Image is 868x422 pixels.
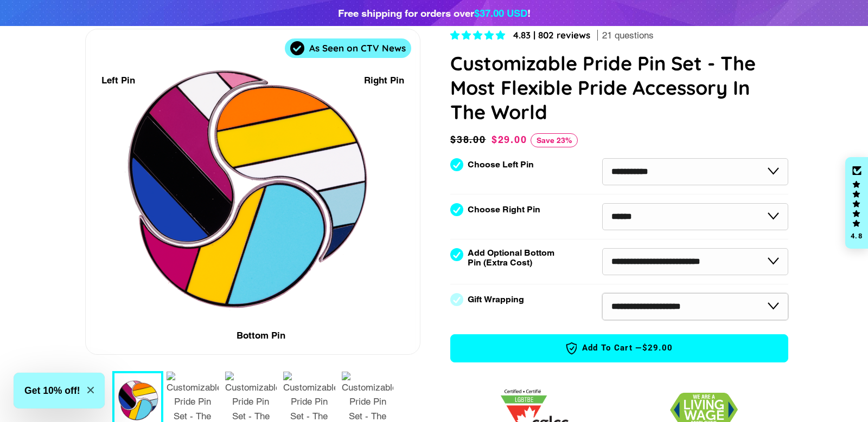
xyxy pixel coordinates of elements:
div: 4.8 [850,232,863,239]
label: Gift Wrapping [468,295,524,304]
span: $29.00 [642,342,673,354]
span: 4.83 | 802 reviews [513,29,590,41]
span: $37.00 USD [474,7,527,19]
h1: Customizable Pride Pin Set - The Most Flexible Pride Accessory In The World [450,51,788,124]
label: Choose Right Pin [468,205,540,215]
span: Add to Cart — [467,341,771,355]
label: Choose Left Pin [468,160,534,170]
span: $38.00 [450,132,489,147]
div: 1 / 7 [86,29,420,354]
div: Bottom Pin [237,328,285,343]
span: 21 questions [602,29,654,42]
span: Save 23% [531,133,578,147]
span: $29.00 [492,134,527,145]
button: Add to Cart —$29.00 [450,334,788,362]
div: Click to open Judge.me floating reviews tab [845,157,868,249]
div: Free shipping for orders over ! [338,5,531,21]
div: Left Pin [101,73,135,88]
div: Right Pin [364,73,404,88]
label: Add Optional Bottom Pin (Extra Cost) [468,248,559,268]
span: 4.83 stars [450,30,508,41]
